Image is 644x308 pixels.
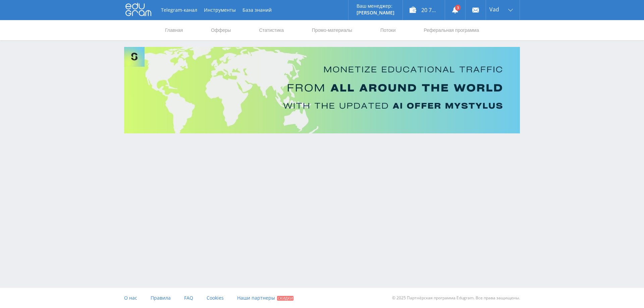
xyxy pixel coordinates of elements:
a: Главная [164,20,183,40]
span: Наши партнеры [237,295,275,301]
a: Промо-материалы [311,20,353,40]
span: Правила [151,295,171,301]
a: Офферы [210,20,232,40]
span: О нас [124,295,137,301]
a: Реферальная программа [423,20,480,40]
a: FAQ [184,288,193,308]
a: Статистика [258,20,284,40]
p: [PERSON_NAME] [357,10,394,15]
div: © 2025 Партнёрская программа Edugram. Все права защищены. [325,288,520,308]
a: Потоки [380,20,396,40]
span: Скидки [277,296,293,301]
span: FAQ [184,295,193,301]
a: Правила [151,288,171,308]
a: Наши партнеры Скидки [237,288,293,308]
img: Banner [124,47,520,133]
a: О нас [124,288,137,308]
p: Ваш менеджер: [357,3,394,9]
span: Vad [489,7,499,12]
a: Cookies [207,288,224,308]
span: Cookies [207,295,224,301]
